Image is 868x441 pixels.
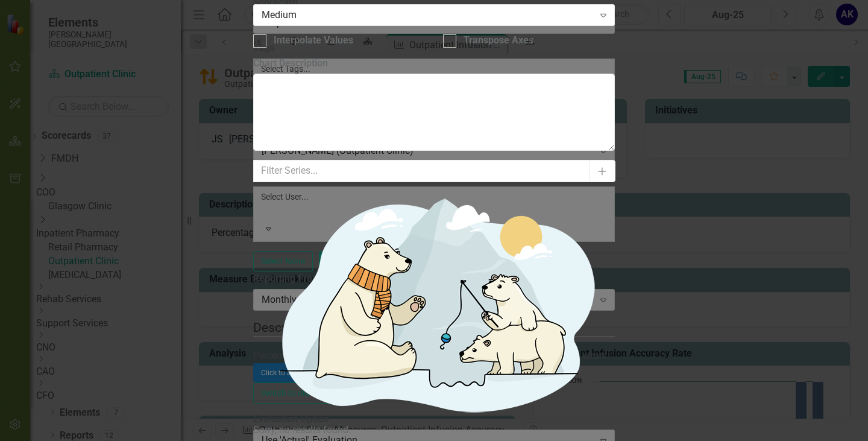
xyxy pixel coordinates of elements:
[253,57,615,71] label: Chart Description
[464,34,533,48] div: Transpose Axes
[262,8,594,22] div: Medium
[253,182,615,424] img: No results found
[274,34,353,48] div: Interpolate Values
[253,160,590,182] input: Filter Series...
[253,424,615,437] div: Sorry, no results found.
